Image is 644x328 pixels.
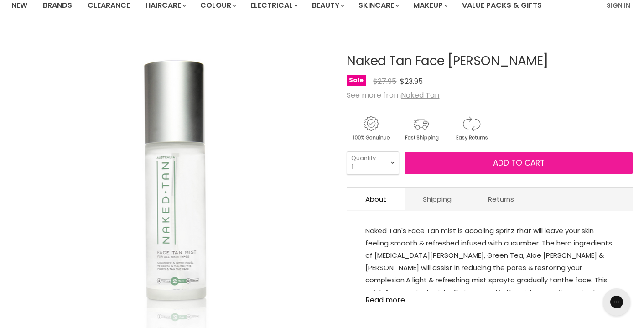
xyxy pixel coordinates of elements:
span: Add to cart [493,157,545,168]
iframe: Gorgias live chat messenger [598,285,635,319]
a: Read more [365,291,614,304]
img: genuine.gif [347,115,395,142]
img: returns.gif [447,115,495,142]
a: About [347,188,405,210]
a: Shipping [405,188,470,210]
span: Sale [347,75,366,86]
a: Returns [470,188,532,210]
span: to gradually tan [507,275,561,285]
span: cooling spritz that will leave your skin feeling smooth & refreshed [365,226,594,248]
img: shipping.gif [397,115,445,142]
select: Quantity [347,151,399,174]
button: Add to cart [405,152,633,175]
span: See more from [347,90,439,100]
h1: Naked Tan Face [PERSON_NAME] [347,54,633,68]
a: Naked Tan [401,90,439,100]
p: Naked Tan's Face Tan mist is a infused with cucumber. The hero ingredients of [MEDICAL_DATA][PERS... [365,224,614,312]
span: A light & refreshing mist spray [406,275,507,285]
span: $27.95 [373,76,396,87]
span: $23.95 [400,76,423,87]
